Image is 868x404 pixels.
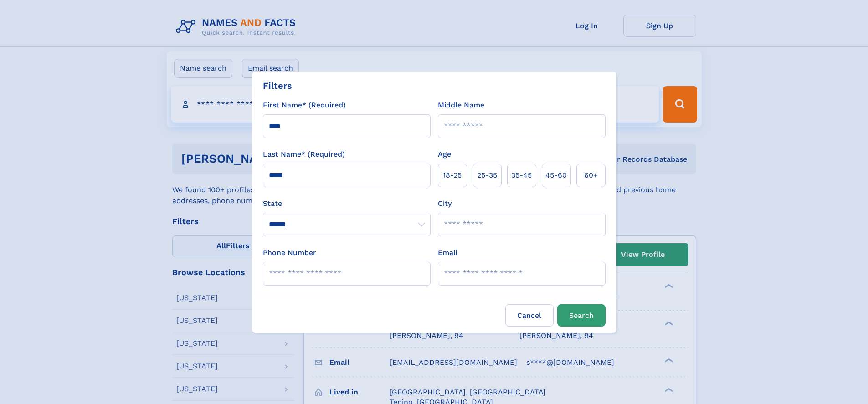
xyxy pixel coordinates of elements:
[263,198,431,209] label: State
[263,79,292,92] div: Filters
[438,149,451,160] label: Age
[443,170,462,181] span: 18‑25
[477,170,497,181] span: 25‑35
[438,100,484,111] label: Middle Name
[263,100,346,111] label: First Name* (Required)
[438,247,457,258] label: Email
[438,198,452,209] label: City
[263,247,316,258] label: Phone Number
[557,304,606,327] button: Search
[545,170,567,181] span: 45‑60
[263,149,345,160] label: Last Name* (Required)
[584,170,598,181] span: 60+
[511,170,532,181] span: 35‑45
[505,304,554,327] label: Cancel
